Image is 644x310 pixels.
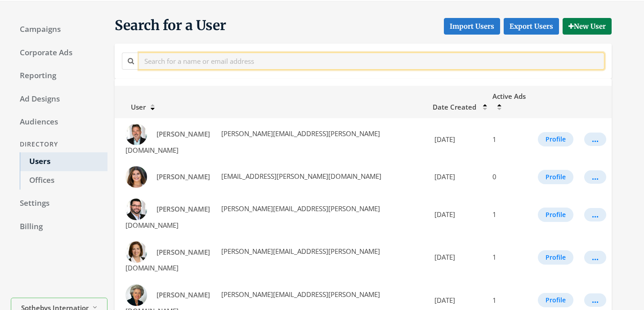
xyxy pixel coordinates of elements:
span: [PERSON_NAME] [157,248,210,257]
img: Agatha Brann profile [125,284,147,306]
a: [PERSON_NAME] [151,244,216,261]
img: Adela Alvarez profile [125,241,147,263]
div: ... [592,257,599,258]
div: Directory [11,136,107,153]
td: 1 [487,118,532,161]
div: ... [592,214,599,215]
button: Profile [538,208,573,222]
span: Active Ads [492,92,526,101]
input: Search for a name or email address [139,53,604,69]
span: [PERSON_NAME][EMAIL_ADDRESS][PERSON_NAME][DOMAIN_NAME] [125,204,380,230]
button: Profile [538,250,573,265]
i: Search for a name or email address [128,58,134,64]
a: Ad Designs [11,90,107,109]
td: [DATE] [427,118,487,161]
span: User [120,102,146,111]
td: [DATE] [427,236,487,279]
td: [DATE] [427,161,487,193]
span: Search for a User [115,17,226,35]
button: Profile [538,132,573,146]
a: Export Users [504,18,559,35]
button: New User [563,18,612,35]
a: [PERSON_NAME] [151,287,216,303]
img: Abbey Barkley profile [125,166,147,188]
span: [PERSON_NAME] [157,172,210,181]
button: ... [584,251,606,264]
button: ... [584,208,606,221]
a: [PERSON_NAME] [151,201,216,217]
a: [PERSON_NAME] [151,126,216,142]
span: [PERSON_NAME] [157,290,210,299]
span: [PERSON_NAME][EMAIL_ADDRESS][PERSON_NAME][DOMAIN_NAME] [125,247,380,272]
button: Profile [538,293,573,307]
button: Profile [538,170,573,184]
a: Corporate Ads [11,44,107,62]
button: ... [584,170,606,184]
span: [EMAIL_ADDRESS][PERSON_NAME][DOMAIN_NAME] [219,172,381,181]
td: 1 [487,236,532,279]
a: Campaigns [11,20,107,39]
button: ... [584,133,606,146]
div: ... [592,139,599,140]
span: Date Created [433,102,476,111]
a: Billing [11,217,107,236]
a: Audiences [11,113,107,132]
td: 1 [487,193,532,236]
a: Users [20,152,107,171]
a: Settings [11,194,107,213]
img: Adalberto Perez profile [125,199,147,220]
span: [PERSON_NAME] [157,129,210,138]
button: ... [584,293,606,307]
div: ... [592,177,599,177]
a: [PERSON_NAME] [151,168,216,185]
span: [PERSON_NAME] [157,204,210,213]
a: Offices [20,171,107,190]
button: Import Users [444,18,500,35]
img: Aaron Sonnier profile [125,124,147,145]
td: 0 [487,161,532,193]
td: [DATE] [427,193,487,236]
a: Reporting [11,66,107,85]
span: [PERSON_NAME][EMAIL_ADDRESS][PERSON_NAME][DOMAIN_NAME] [125,129,380,155]
div: ... [592,300,599,301]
